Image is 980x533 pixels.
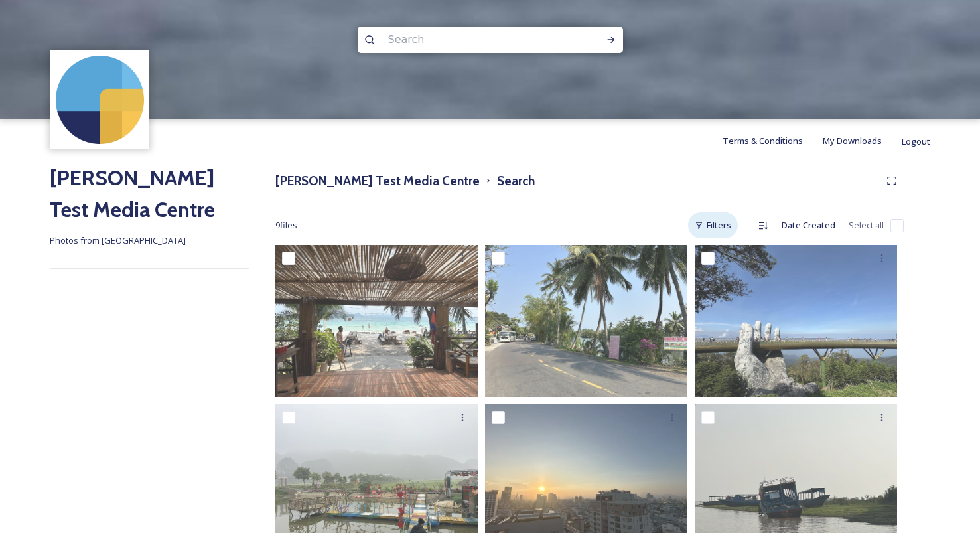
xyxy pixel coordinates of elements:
span: 9 file s [275,219,297,232]
img: IMG_3267.HEIC [485,245,687,397]
a: Terms & Conditions [723,133,823,149]
span: Select all [849,219,884,232]
img: IMG_3411.HEIC [275,245,478,397]
h3: [PERSON_NAME] Test Media Centre [275,171,480,190]
div: Date Created [775,212,842,238]
h3: Search [497,171,535,190]
div: Filters [688,212,738,238]
img: IMG_3208.HEIC [695,245,897,397]
img: snapsea-logo.png [52,52,148,148]
h2: [PERSON_NAME] Test Media Centre [50,162,249,226]
input: Search [382,25,563,54]
span: Terms & Conditions [723,135,803,147]
a: My Downloads [823,133,902,149]
span: Photos from [GEOGRAPHIC_DATA] [50,234,186,246]
span: Logout [902,135,930,147]
span: My Downloads [823,135,882,147]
